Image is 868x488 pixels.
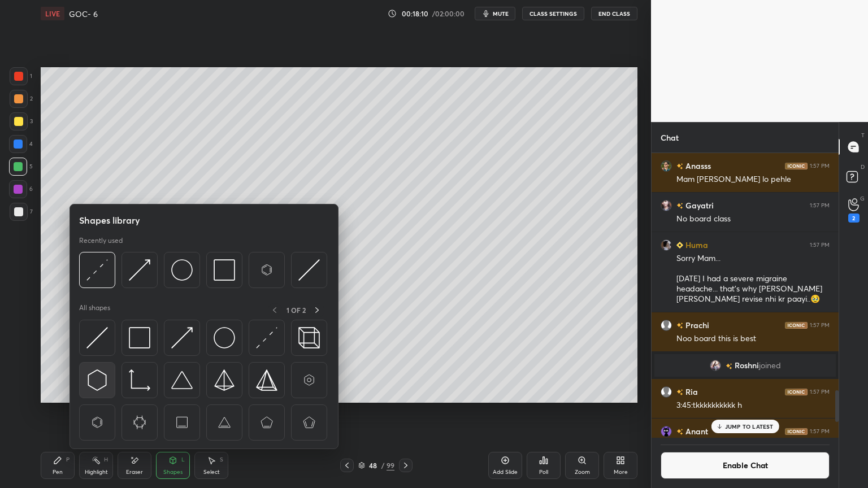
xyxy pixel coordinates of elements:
[129,369,150,391] img: svg+xml;charset=utf-8,%3Csvg%20xmlns%3D%22http%3A%2F%2Fwww.w3.org%2F2000%2Fsvg%22%20width%3D%2233...
[298,412,320,433] img: svg+xml;charset=utf-8,%3Csvg%20xmlns%3D%22http%3A%2F%2Fwww.w3.org%2F2000%2Fsvg%22%20width%3D%2265...
[79,236,123,245] p: Recently used
[41,7,64,20] div: LIVE
[171,412,193,433] img: svg+xml;charset=utf-8,%3Csvg%20xmlns%3D%22http%3A%2F%2Fwww.w3.org%2F2000%2Fsvg%22%20width%3D%2265...
[785,389,808,395] img: iconic-dark.1390631f.png
[126,469,143,475] div: Eraser
[214,327,235,348] img: svg+xml;charset=utf-8,%3Csvg%20xmlns%3D%22http%3A%2F%2Fwww.w3.org%2F2000%2Fsvg%22%20width%3D%2236...
[810,242,830,249] div: 1:57 PM
[493,469,518,475] div: Add Slide
[591,7,637,20] button: End Class
[10,67,32,85] div: 1
[683,319,709,331] h6: Prachi
[683,160,711,172] h6: Anasss
[861,131,865,140] p: T
[661,452,830,479] button: Enable Chat
[66,457,70,463] div: P
[53,469,63,475] div: Pen
[367,462,379,469] div: 48
[661,320,672,331] img: default.png
[104,457,108,463] div: H
[661,426,672,437] img: 8f398f3a099748ebb2deb2aaa91f1bfb.jpg
[69,8,98,19] h4: GOC- 6
[785,163,808,169] img: iconic-dark.1390631f.png
[214,369,235,391] img: svg+xml;charset=utf-8,%3Csvg%20xmlns%3D%22http%3A%2F%2Fwww.w3.org%2F2000%2Fsvg%22%20width%3D%2234...
[86,412,108,433] img: svg+xml;charset=utf-8,%3Csvg%20xmlns%3D%22http%3A%2F%2Fwww.w3.org%2F2000%2Fsvg%22%20width%3D%2265...
[203,469,220,475] div: Select
[85,469,108,475] div: Highlight
[676,213,830,225] div: No board class
[676,163,683,169] img: no-rating-badge.077c3623.svg
[86,327,108,348] img: svg+xml;charset=utf-8,%3Csvg%20xmlns%3D%22http%3A%2F%2Fwww.w3.org%2F2000%2Fsvg%22%20width%3D%2230...
[256,259,277,281] img: svg+xml;charset=utf-8,%3Csvg%20xmlns%3D%22http%3A%2F%2Fwww.w3.org%2F2000%2Fsvg%22%20width%3D%2265...
[9,135,33,153] div: 4
[171,327,193,348] img: svg+xml;charset=utf-8,%3Csvg%20xmlns%3D%22http%3A%2F%2Fwww.w3.org%2F2000%2Fsvg%22%20width%3D%2230...
[676,429,683,435] img: no-rating-badge.077c3623.svg
[79,213,140,227] h5: Shapes library
[10,203,33,221] div: 7
[522,7,584,20] button: CLASS SETTINGS
[539,469,548,475] div: Poll
[381,462,384,469] div: /
[256,412,277,433] img: svg+xml;charset=utf-8,%3Csvg%20xmlns%3D%22http%3A%2F%2Fwww.w3.org%2F2000%2Fsvg%22%20width%3D%2265...
[129,259,150,281] img: svg+xml;charset=utf-8,%3Csvg%20xmlns%3D%22http%3A%2F%2Fwww.w3.org%2F2000%2Fsvg%22%20width%3D%2230...
[683,386,698,398] h6: Ria
[387,460,394,470] div: 99
[86,259,108,281] img: svg+xml;charset=utf-8,%3Csvg%20xmlns%3D%22http%3A%2F%2Fwww.w3.org%2F2000%2Fsvg%22%20width%3D%2230...
[9,158,33,176] div: 5
[726,363,732,369] img: no-rating-badge.077c3623.svg
[676,333,830,345] div: Noo board this is best
[810,163,830,169] div: 1:57 PM
[810,389,830,395] div: 1:57 PM
[710,360,721,371] img: 139a0e8243f5443ab86b9aace790bb26.jpg
[661,239,672,251] img: 4e74132b864242eaa1bc795738e534bd.jpg
[848,213,860,223] div: 2
[735,361,759,370] span: Roshni
[759,361,781,370] span: joined
[86,369,108,391] img: svg+xml;charset=utf-8,%3Csvg%20xmlns%3D%22http%3A%2F%2Fwww.w3.org%2F2000%2Fsvg%22%20width%3D%2230...
[785,322,808,329] img: iconic-dark.1390631f.png
[298,259,320,281] img: svg+xml;charset=utf-8,%3Csvg%20xmlns%3D%22http%3A%2F%2Fwww.w3.org%2F2000%2Fsvg%22%20width%3D%2230...
[129,412,150,433] img: svg+xml;charset=utf-8,%3Csvg%20xmlns%3D%22http%3A%2F%2Fwww.w3.org%2F2000%2Fsvg%22%20width%3D%2265...
[181,457,185,463] div: L
[171,259,193,281] img: svg+xml;charset=utf-8,%3Csvg%20xmlns%3D%22http%3A%2F%2Fwww.w3.org%2F2000%2Fsvg%22%20width%3D%2236...
[220,457,223,463] div: S
[214,412,235,433] img: svg+xml;charset=utf-8,%3Csvg%20xmlns%3D%22http%3A%2F%2Fwww.w3.org%2F2000%2Fsvg%22%20width%3D%2265...
[683,425,708,437] h6: Anant
[661,160,672,172] img: 6537e32b12e34fb4ba12cf39c05cb5d3.jpg
[676,174,830,185] div: Mam [PERSON_NAME] lo pehle
[676,242,683,249] img: Learner_Badge_beginner_1_8b307cf2a0.svg
[493,10,509,18] span: mute
[676,323,683,329] img: no-rating-badge.077c3623.svg
[652,123,688,152] p: Chat
[163,469,183,475] div: Shapes
[676,400,830,411] div: 3:45:tkkkkkkkkkk h
[79,303,110,317] p: All shapes
[676,253,830,305] div: Sorry Mam... [DATE] I had a severe migraine headache... that's why [PERSON_NAME] [PERSON_NAME] re...
[287,306,306,315] p: 1 OF 2
[129,327,150,348] img: svg+xml;charset=utf-8,%3Csvg%20xmlns%3D%22http%3A%2F%2Fwww.w3.org%2F2000%2Fsvg%22%20width%3D%2234...
[810,428,830,435] div: 1:57 PM
[810,202,830,209] div: 1:57 PM
[256,369,277,391] img: svg+xml;charset=utf-8,%3Csvg%20xmlns%3D%22http%3A%2F%2Fwww.w3.org%2F2000%2Fsvg%22%20width%3D%2234...
[298,369,320,391] img: svg+xml;charset=utf-8,%3Csvg%20xmlns%3D%22http%3A%2F%2Fwww.w3.org%2F2000%2Fsvg%22%20width%3D%2265...
[725,423,774,430] p: JUMP TO LATEST
[785,428,808,435] img: iconic-dark.1390631f.png
[810,322,830,329] div: 1:57 PM
[676,389,683,395] img: no-rating-badge.077c3623.svg
[9,180,33,198] div: 6
[661,386,672,398] img: default.png
[475,7,515,20] button: mute
[575,469,590,475] div: Zoom
[298,327,320,348] img: svg+xml;charset=utf-8,%3Csvg%20xmlns%3D%22http%3A%2F%2Fwww.w3.org%2F2000%2Fsvg%22%20width%3D%2235...
[614,469,628,475] div: More
[676,203,683,209] img: no-rating-badge.077c3623.svg
[652,153,839,438] div: grid
[683,199,714,211] h6: Gayatri
[256,327,277,348] img: svg+xml;charset=utf-8,%3Csvg%20xmlns%3D%22http%3A%2F%2Fwww.w3.org%2F2000%2Fsvg%22%20width%3D%2230...
[171,369,193,391] img: svg+xml;charset=utf-8,%3Csvg%20xmlns%3D%22http%3A%2F%2Fwww.w3.org%2F2000%2Fsvg%22%20width%3D%2238...
[861,163,865,171] p: D
[214,259,235,281] img: svg+xml;charset=utf-8,%3Csvg%20xmlns%3D%22http%3A%2F%2Fwww.w3.org%2F2000%2Fsvg%22%20width%3D%2234...
[10,112,33,130] div: 3
[661,200,672,211] img: 0102305c22994644a01004e7a011d9d9.jpg
[683,239,708,251] h6: Huma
